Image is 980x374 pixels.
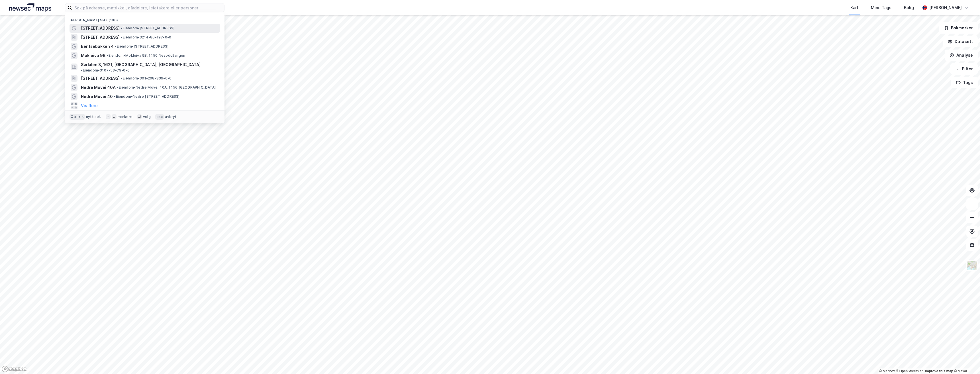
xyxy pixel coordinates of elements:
a: OpenStreetMap [896,369,924,373]
span: Eiendom • [STREET_ADDRESS] [121,26,174,30]
div: nytt søk [86,115,101,119]
span: Eiendom • [STREET_ADDRESS] [115,44,168,49]
button: Bokmerker [939,22,978,34]
iframe: Chat Widget [952,347,980,374]
div: velg [143,115,151,119]
button: Vis flere [81,102,98,109]
span: • [121,26,122,30]
span: [STREET_ADDRESS] [81,34,120,41]
span: Nedre Movei 40 [81,93,113,100]
span: Bentsebakken 4 [81,43,114,50]
img: Z [967,260,977,271]
span: • [121,35,122,39]
span: • [115,44,117,48]
a: Mapbox [879,369,895,373]
a: Improve this map [925,369,953,373]
span: Eiendom • 3107-53-79-0-0 [81,68,130,73]
button: Analyse [945,50,978,61]
span: • [81,68,83,72]
span: Eiendom • Nedre Movei 40A, 1456 [GEOGRAPHIC_DATA] [117,85,216,90]
div: esc [155,114,164,120]
div: [PERSON_NAME] [929,4,962,11]
div: Ctrl + k [70,114,85,120]
div: [PERSON_NAME] søk (100) [65,13,224,24]
button: Datasett [943,36,978,47]
span: [STREET_ADDRESS] [81,75,120,82]
span: Sørkilen 3, 1621, [GEOGRAPHIC_DATA], [GEOGRAPHIC_DATA] [81,61,201,68]
span: Eiendom • Nedre [STREET_ADDRESS] [114,94,179,99]
div: Bolig [904,4,914,11]
span: • [117,85,119,89]
div: markere [118,115,132,119]
button: Filter [950,63,978,75]
span: Eiendom • 301-208-839-0-0 [121,76,171,81]
span: • [121,76,122,80]
div: Mine Tags [871,4,891,11]
div: avbryt [165,115,177,119]
input: Søk på adresse, matrikkel, gårdeiere, leietakere eller personer [72,3,224,12]
div: Kontrollprogram for chat [952,347,980,374]
button: Tags [951,77,978,88]
span: Nedre Movei 40A [81,84,116,91]
span: • [114,94,116,99]
img: logo.a4113a55bc3d86da70a041830d287a7e.svg [9,3,51,12]
span: Eiendom • 3214-86-197-0-0 [121,35,171,40]
div: Kart [850,4,858,11]
span: • [107,53,108,58]
a: Mapbox homepage [2,366,27,372]
span: Mokleiva 9B [81,52,105,59]
span: [STREET_ADDRESS] [81,25,120,32]
span: Eiendom • Mokleiva 9B, 1450 Nesoddtangen [107,53,185,58]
